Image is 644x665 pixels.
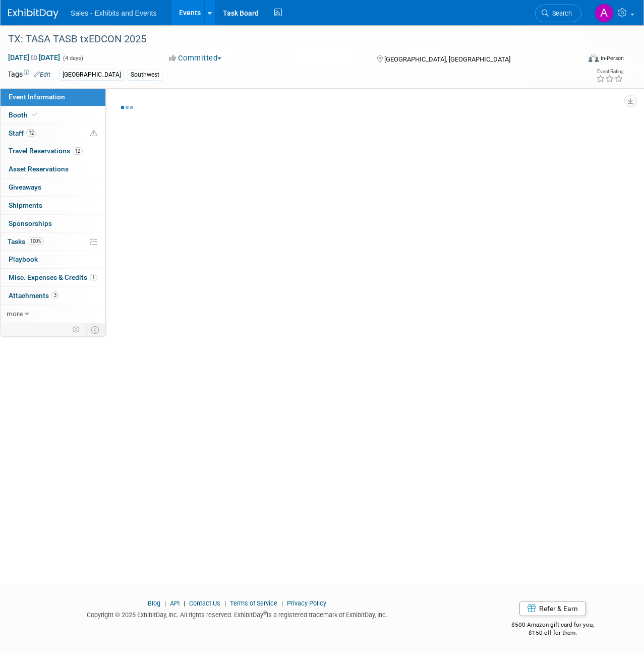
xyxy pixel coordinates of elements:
[287,599,326,607] a: Privacy Policy
[9,111,39,119] span: Booth
[9,291,59,299] span: Attachments
[148,599,160,607] a: Blog
[34,71,50,78] a: Edit
[9,183,41,191] span: Giveaways
[60,70,124,80] div: [GEOGRAPHIC_DATA]
[162,599,168,607] span: |
[68,323,85,336] td: Personalize Event Tab Strip
[1,269,105,286] a: Misc. Expenses & Credits1
[535,5,581,22] a: Search
[1,88,105,106] a: Event Information
[519,601,586,616] a: Refer & Earn
[9,201,42,209] span: Shipments
[51,291,59,299] span: 3
[32,112,37,117] i: Booth reservation complete
[1,233,105,251] a: Tasks100%
[189,599,220,607] a: Contact Us
[1,125,105,142] a: Staff12
[85,323,106,336] td: Toggle Event Tabs
[8,237,44,246] span: Tasks
[222,599,228,607] span: |
[549,10,572,17] span: Search
[1,142,105,160] a: Travel Reservations12
[9,165,69,173] span: Asset Reservations
[1,287,105,305] a: Attachments3
[1,305,105,323] a: more
[9,273,97,281] span: Misc. Expenses & Credits
[7,310,23,318] span: more
[5,30,571,48] div: TX: TASA TASB txEDCON 2025
[1,178,105,196] a: Giveaways
[589,54,599,62] img: Format-Inperson.png
[181,599,188,607] span: |
[1,251,105,268] a: Playbook
[481,614,624,637] div: $500 Amazon gift card for you,
[481,629,624,637] div: $150 off for them.
[534,52,624,68] div: Event Format
[600,54,624,62] div: In-Person
[8,608,466,620] div: Copyright © 2025 ExhibitDay, Inc. All rights reserved. ExhibitDay is a registered trademark of Ex...
[9,93,65,101] span: Event Information
[1,106,105,124] a: Booth
[90,274,97,281] span: 1
[9,147,83,155] span: Travel Reservations
[1,197,105,214] a: Shipments
[1,160,105,178] a: Asset Reservations
[73,147,83,155] span: 12
[8,9,58,19] img: ExhibitDay
[595,4,614,23] img: Albert Martinez
[90,129,97,138] span: Potential Scheduling Conflict -- at least one attendee is tagged in another overlapping event.
[29,53,39,62] span: to
[279,599,285,607] span: |
[165,53,225,64] button: Committed
[384,55,510,63] span: [GEOGRAPHIC_DATA], [GEOGRAPHIC_DATA]
[9,255,38,263] span: Playbook
[9,129,36,137] span: Staff
[230,599,277,607] a: Terms of Service
[170,599,180,607] a: API
[596,69,623,74] div: Event Rating
[8,69,50,81] td: Tags
[8,53,61,62] span: [DATE] [DATE]
[128,70,162,80] div: Southwest
[121,106,133,109] img: loading...
[1,215,105,232] a: Sponsorships
[28,237,44,245] span: 100%
[71,9,156,17] span: Sales - Exhibits and Events
[9,219,52,227] span: Sponsorships
[263,610,267,616] sup: ®
[26,129,36,137] span: 12
[62,55,83,62] span: (4 days)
